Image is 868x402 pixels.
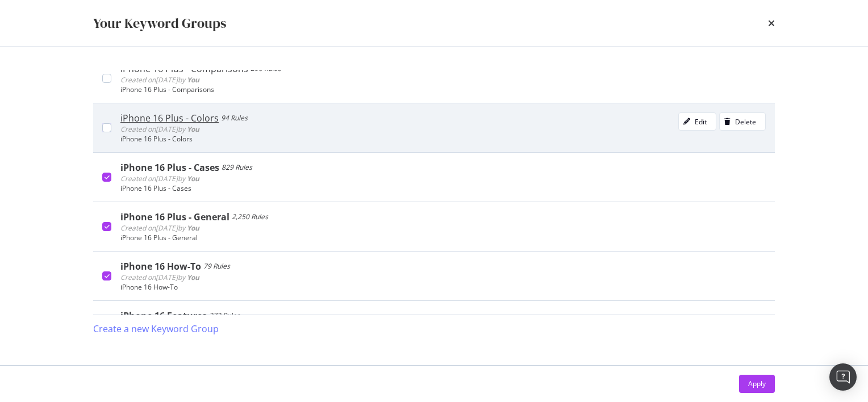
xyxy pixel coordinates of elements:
div: 272 Rules [209,310,240,321]
div: Delete [735,117,756,127]
b: You [187,75,199,85]
div: 79 Rules [203,261,230,272]
div: iPhone 16 How-To [120,261,201,272]
div: iPhone 16 Plus - Cases [120,162,219,173]
div: 94 Rules [221,112,248,124]
button: Edit [678,112,716,131]
div: iPhone 16 Plus - Colors [120,112,219,124]
div: iPhone 16 Features [120,310,207,321]
button: Apply [739,375,775,393]
span: Created on [DATE] by [120,223,199,233]
div: Edit [695,117,707,127]
b: You [187,124,199,134]
div: iPhone 16 Plus - Colors [120,135,766,143]
div: iPhone 16 Plus - Comparisons [120,86,766,94]
div: 2,250 Rules [232,211,268,223]
b: You [187,273,199,282]
b: You [187,223,199,233]
button: Create a new Keyword Group [93,315,219,342]
div: 829 Rules [222,162,252,173]
span: Created on [DATE] by [120,174,199,183]
div: Open Intercom Messenger [829,363,857,391]
div: Create a new Keyword Group [93,323,219,336]
button: Delete [719,112,766,131]
div: iPhone 16 How-To [120,283,766,291]
div: iPhone 16 Plus - Cases [120,185,766,192]
b: You [187,174,199,183]
span: Created on [DATE] by [120,75,199,85]
div: Your Keyword Groups [93,14,226,33]
span: Created on [DATE] by [120,273,199,282]
div: iPhone 16 Plus - General [120,211,229,223]
div: Apply [748,379,766,388]
div: times [768,14,775,33]
div: iPhone 16 Plus - General [120,234,766,242]
span: Created on [DATE] by [120,124,199,134]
